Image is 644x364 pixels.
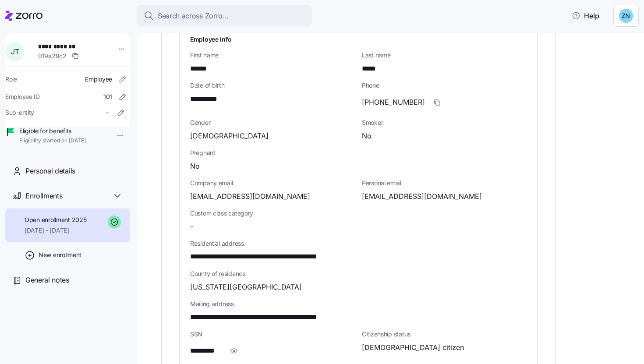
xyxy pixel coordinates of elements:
[190,282,302,293] span: [US_STATE][GEOGRAPHIC_DATA]
[362,131,372,141] span: No
[619,9,633,23] img: 5c518db9dac3a343d5b258230af867d6
[39,251,81,259] span: New enrollment
[565,7,606,25] button: Help
[5,75,17,84] span: Role
[137,5,312,26] button: Search across Zorro...
[190,118,355,127] span: Gender
[362,97,425,108] span: [PHONE_NUMBER]
[190,209,355,218] span: Custom class category
[158,11,229,21] span: Search across Zorro...
[25,216,86,224] span: Open enrollment 2025
[38,52,67,60] span: 019a29c2
[572,11,599,21] span: Help
[5,108,34,117] span: Sub-entity
[19,127,86,135] span: Eligible for benefits
[5,92,40,101] span: Employee ID
[190,269,527,278] span: County of residence
[362,330,527,339] span: Citizenship status
[190,221,193,232] span: -
[190,148,527,157] span: Pregnant
[190,179,355,187] span: Company email
[190,51,355,60] span: First name
[103,92,112,101] span: 101
[362,51,527,60] span: Last name
[362,179,527,187] span: Personal email
[362,81,527,90] span: Phone
[190,81,355,90] span: Date of birth
[362,342,464,353] span: [DEMOGRAPHIC_DATA] citizen
[25,275,69,286] span: General notes
[362,118,527,127] span: Smoker
[25,166,75,177] span: Personal details
[362,191,482,202] span: [EMAIL_ADDRESS][DOMAIN_NAME]
[190,300,527,308] span: Mailing address
[11,48,19,55] span: J T
[190,131,269,141] span: [DEMOGRAPHIC_DATA]
[190,191,310,202] span: [EMAIL_ADDRESS][DOMAIN_NAME]
[190,35,527,44] h1: Employee info
[106,108,109,117] span: -
[190,161,200,172] span: No
[19,137,86,145] span: Eligibility started on [DATE]
[190,239,527,248] span: Residential address
[190,330,355,339] span: SSN
[25,226,86,235] span: [DATE] - [DATE]
[25,191,62,201] span: Enrollments
[85,75,112,84] span: Employee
